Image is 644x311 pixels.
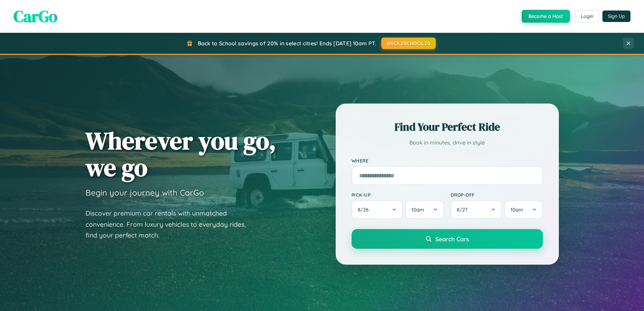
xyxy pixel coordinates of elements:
button: 10am [504,200,543,219]
span: 10am [411,206,424,213]
span: Search Cars [435,235,469,243]
button: Login [575,10,599,22]
span: 8 / 26 [358,206,372,213]
button: BACK2SCHOOL20 [381,38,436,49]
span: Back to School savings of 20% in select cities! Ends [DATE] 10am PT. [198,40,376,47]
p: Book in minutes, drive in style [352,138,543,148]
button: 10am [405,200,444,219]
button: Search Cars [352,229,543,249]
button: 8/27 [451,200,502,219]
label: Pick-up [352,192,444,198]
h1: Wherever you go, we go [86,127,276,181]
h2: Find Your Perfect Ride [352,119,543,134]
span: CarGo [14,5,57,27]
h3: Begin your journey with CarGo [86,187,204,198]
p: Discover premium car rentals with unmatched convenience. From luxury vehicles to everyday rides, ... [86,208,255,241]
button: Sign Up [602,10,630,22]
label: Drop-off [451,192,543,198]
button: Become a Host [522,10,570,23]
label: Where [352,158,543,163]
button: 8/26 [352,200,403,219]
span: 8 / 27 [457,206,471,213]
span: 10am [510,206,523,213]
